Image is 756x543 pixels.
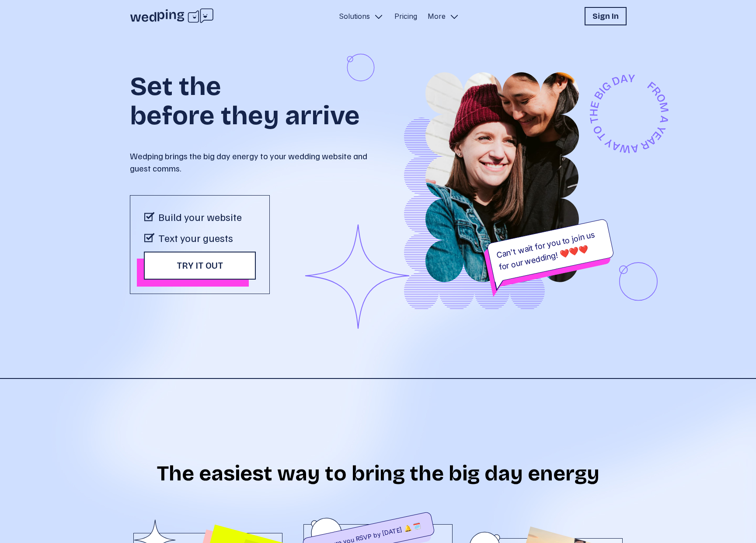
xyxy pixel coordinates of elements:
p: Wedping brings the big day energy to your wedding website and guest comms. [130,150,378,174]
button: Try it out [144,252,256,280]
nav: Primary Navigation [335,7,463,25]
p: More [428,11,446,21]
button: Solutions [335,7,387,25]
a: Pricing [394,11,417,21]
div: Can't wait for you to join us for our wedding! ❤️️️❤️️️❤️ [486,218,614,282]
p: Solutions [339,11,370,21]
button: More [424,7,463,25]
p: Build your website [158,210,242,224]
button: Sign In [585,7,627,25]
span: Try it out [177,260,223,271]
h1: Sign In [592,10,619,22]
h1: Set the before they arrive [130,60,378,129]
p: Text your guests [158,231,233,245]
img: couple [378,72,627,282]
h1: The easiest way to bring the big day energy [157,463,599,484]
